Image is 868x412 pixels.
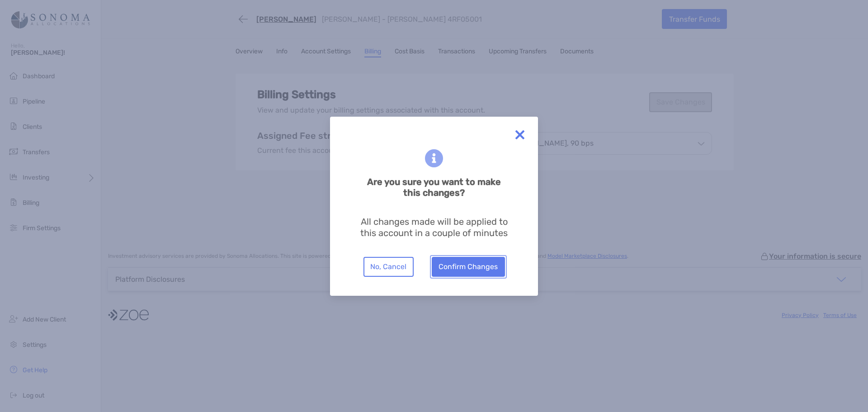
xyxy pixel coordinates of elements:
[358,176,510,198] h6: Are you sure you want to make this changes?
[511,126,529,144] img: close modal icon
[432,257,505,277] button: Confirm Changes
[363,257,414,277] button: No, Cancel
[425,149,443,167] img: blue information icon
[358,216,510,239] p: All changes made will be applied to this account in a couple of minutes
